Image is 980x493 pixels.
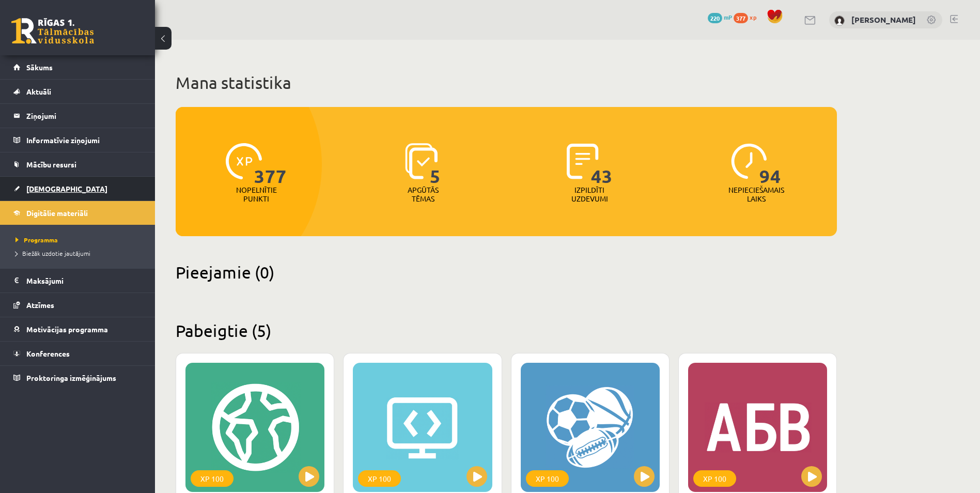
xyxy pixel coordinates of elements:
[13,269,142,292] a: Maksājumi
[13,317,142,341] a: Motivācijas programma
[13,55,142,79] a: Sākums
[13,128,142,152] a: Informatīvie ziņojumi
[13,80,142,103] a: Aktuāli
[26,63,53,72] span: Sākums
[236,186,277,203] p: Nopelnītie punkti
[734,13,748,23] span: 377
[226,143,262,179] img: icon-xp-0682a9bc20223a9ccc6f5883a126b849a74cddfe5390d2b41b4391c66f2066e7.svg
[26,373,116,382] span: Proktoringa izmēģinājums
[13,293,142,317] a: Atzīmes
[26,104,142,128] legend: Ziņojumi
[834,16,845,26] img: Ričards Jēgers
[26,269,142,292] legend: Maksājumi
[26,160,76,169] span: Mācību resursi
[26,128,142,152] legend: Informatīvie ziņojumi
[405,143,438,179] img: icon-learned-topics-4a711ccc23c960034f471b6e78daf4a3bad4a20eaf4de84257b87e66633f6470.svg
[26,325,108,334] span: Motivācijas programma
[13,177,142,201] a: [DEMOGRAPHIC_DATA]
[728,186,784,203] p: Nepieciešamais laiks
[13,342,142,365] a: Konferences
[430,143,441,186] span: 5
[26,87,51,96] span: Aktuāli
[11,18,94,44] a: Rīgas 1. Tālmācības vidusskola
[403,186,443,203] p: Apgūtās tēmas
[13,201,142,225] a: Digitālie materiāli
[750,13,756,21] span: xp
[13,104,142,128] a: Ziņojumi
[567,143,599,179] img: icon-completed-tasks-ad58ae20a441b2904462921112bc710f1caf180af7a3daa7317a5a94f2d26646.svg
[13,366,142,390] a: Proktoringa izmēģinājums
[26,208,88,218] span: Digitālie materiāli
[569,186,610,203] p: Izpildīti uzdevumi
[191,470,234,487] div: XP 100
[176,72,837,93] h1: Mana statistika
[15,236,58,244] span: Programma
[526,470,569,487] div: XP 100
[13,152,142,176] a: Mācību resursi
[26,184,107,193] span: [DEMOGRAPHIC_DATA]
[176,320,837,341] h2: Pabeigtie (5)
[26,349,70,358] span: Konferences
[724,13,732,21] span: mP
[358,470,401,487] div: XP 100
[15,249,145,258] a: Biežāk uzdotie jautājumi
[693,470,736,487] div: XP 100
[15,235,145,244] a: Programma
[731,143,767,179] img: icon-clock-7be60019b62300814b6bd22b8e044499b485619524d84068768e800edab66f18.svg
[708,13,722,23] span: 220
[26,300,54,310] span: Atzīmes
[254,143,287,186] span: 377
[15,249,90,257] span: Biežāk uzdotie jautājumi
[734,13,761,21] a: 377 xp
[759,143,781,186] span: 94
[851,14,916,25] a: [PERSON_NAME]
[708,13,732,21] a: 220 mP
[591,143,613,186] span: 43
[176,262,837,282] h2: Pieejamie (0)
